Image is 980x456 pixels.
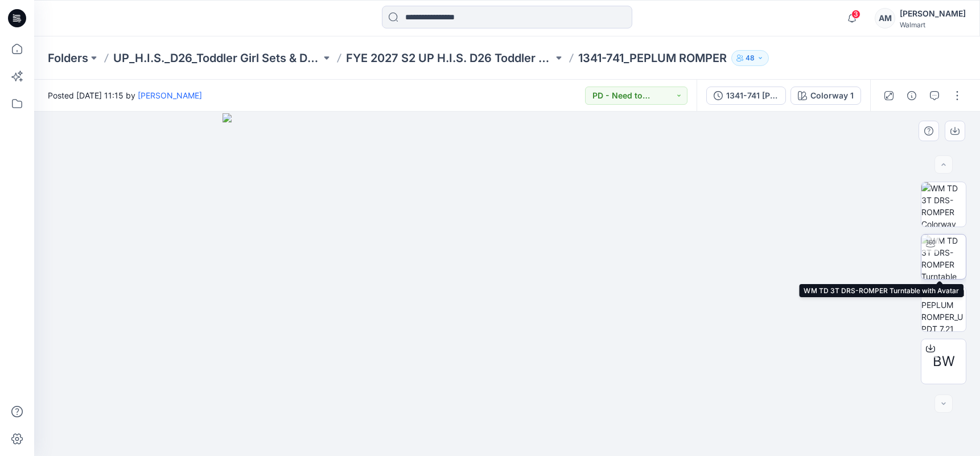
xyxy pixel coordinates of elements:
[900,7,966,20] div: [PERSON_NAME]
[113,50,321,66] a: UP_H.I.S._D26_Toddler Girl Sets & Dresses
[48,89,202,101] span: Posted [DATE] 11:15 by
[346,50,554,66] a: FYE 2027 S2 UP H.I.S. D26 Toddler Girl
[731,50,769,66] button: 48
[851,10,860,19] span: 3
[921,235,966,279] img: WM TD 3T DRS-ROMPER Turntable with Avatar
[903,87,921,105] button: Details
[921,287,966,331] img: 1341-741 PEPLUM ROMPER_UPDT 7.21
[875,8,895,28] div: AM
[900,20,966,29] div: Walmart
[790,87,861,105] button: Colorway 1
[706,87,786,105] button: 1341-741 [PERSON_NAME]-updt-7.21
[746,52,755,64] p: 48
[48,50,88,66] a: Folders
[726,89,779,102] div: 1341-741 PEPLUM ROMPER-updt-7.21
[933,351,955,372] span: BW
[810,89,854,102] div: Colorway 1
[138,91,202,100] a: [PERSON_NAME]
[921,182,966,227] img: WM TD 3T DRS-ROMPER Colorway wo Avatar
[578,50,727,66] p: 1341-741_PEPLUM ROMPER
